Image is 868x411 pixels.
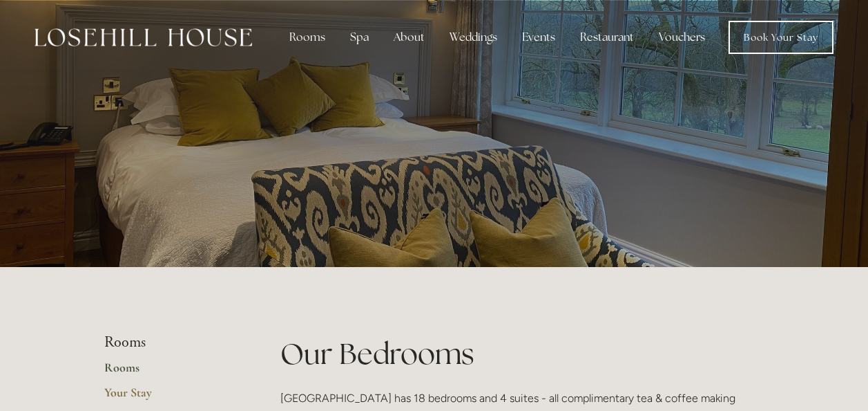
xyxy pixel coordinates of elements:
[35,28,252,46] img: Losehill House
[438,24,508,51] div: Weddings
[383,24,436,51] div: About
[729,21,833,54] a: Book Your Stay
[104,360,236,385] a: Rooms
[280,334,764,374] h1: Our Bedrooms
[104,334,236,351] li: Rooms
[569,24,645,51] div: Restaurant
[278,24,336,51] div: Rooms
[104,385,236,410] a: Your Stay
[511,24,566,51] div: Events
[648,24,716,51] a: Vouchers
[339,24,380,51] div: Spa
